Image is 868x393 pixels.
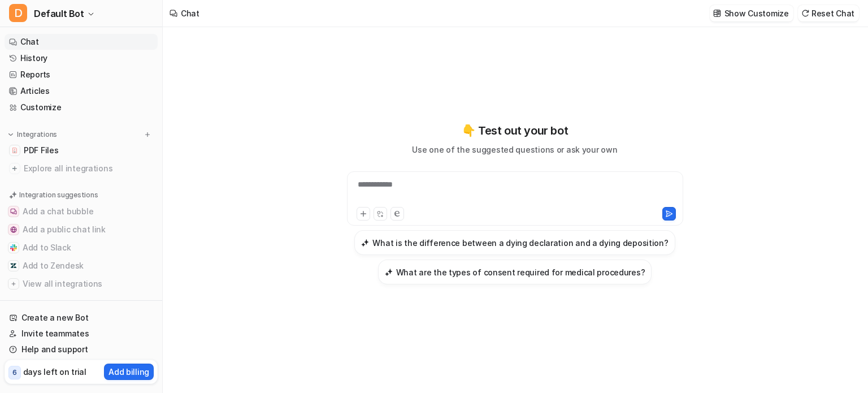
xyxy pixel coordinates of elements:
h3: What is the difference between a dying declaration and a dying deposition? [372,237,668,249]
a: Create a new Bot [5,310,158,326]
p: Use one of the suggested questions or ask your own [412,144,617,156]
img: Add to Zendesk [10,262,17,269]
span: PDF Files [24,145,58,156]
button: Add a chat bubbleAdd a chat bubble [5,202,158,221]
img: PDF Files [11,147,18,154]
a: Chat [5,34,158,50]
p: Add billing [108,366,149,378]
img: Add a chat bubble [10,208,17,215]
button: Integrations [5,129,60,140]
img: What are the types of consent required for medical procedures? [385,268,393,277]
button: Add a public chat linkAdd a public chat link [5,221,158,239]
img: customize [713,9,721,18]
span: Explore all integrations [24,159,153,178]
img: explore all integrations [9,163,20,174]
button: Add billing [104,364,154,380]
button: Add to SlackAdd to Slack [5,239,158,257]
a: Invite teammates [5,326,158,342]
p: 6 [12,368,17,378]
p: 👇 Test out your bot [462,122,568,139]
span: Default Bot [34,6,84,21]
h3: What are the types of consent required for medical procedures? [396,266,645,278]
a: Explore all integrations [5,161,158,176]
p: Integrations [17,130,57,139]
p: days left on trial [23,366,86,378]
img: View all integrations [10,280,17,287]
img: Add a public chat link [10,226,17,233]
button: Reset Chat [798,5,859,21]
a: Help and support [5,342,158,357]
a: Articles [5,83,158,99]
a: History [5,50,158,66]
a: Reports [5,67,158,83]
img: reset [801,9,809,18]
p: Show Customize [724,7,789,19]
p: Integration suggestions [19,190,98,200]
a: Customize [5,100,158,115]
button: What are the types of consent required for medical procedures?What are the types of consent requi... [378,260,652,284]
span: D [9,4,27,22]
img: Add to Slack [10,244,17,251]
button: Add to ZendeskAdd to Zendesk [5,257,158,275]
div: Chat [181,7,199,19]
button: What is the difference between a dying declaration and a dying deposition?What is the difference ... [354,230,675,255]
a: PDF FilesPDF Files [5,142,158,158]
img: expand menu [7,131,15,139]
img: What is the difference between a dying declaration and a dying deposition? [361,239,369,247]
img: menu_add.svg [144,131,151,139]
button: Show Customize [710,5,793,21]
button: View all integrationsView all integrations [5,275,158,293]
